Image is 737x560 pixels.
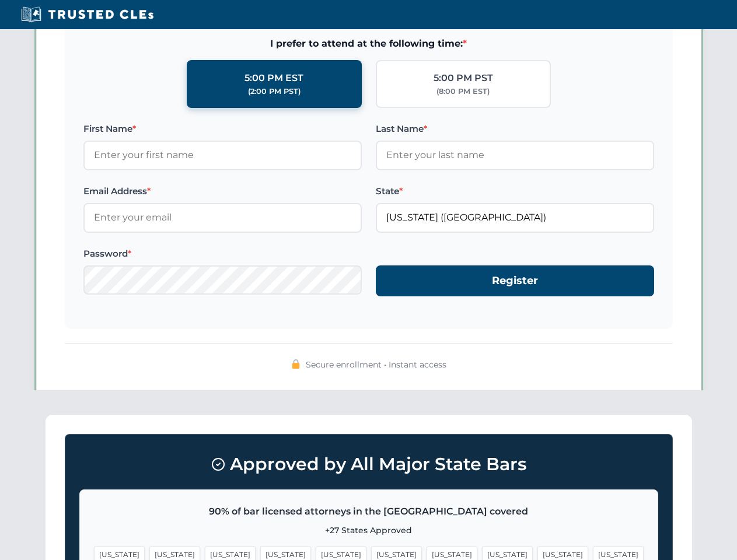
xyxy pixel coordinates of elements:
[434,71,493,86] div: 5:00 PM PST
[244,71,303,86] div: 5:00 PM EST
[83,36,654,51] span: I prefer to attend at the following time:
[83,122,362,136] label: First Name
[18,6,157,23] img: Trusted CLEs
[436,86,490,97] div: (8:00 PM EST)
[83,141,362,170] input: Enter your first name
[306,358,446,371] span: Secure enrollment • Instant access
[376,141,654,170] input: Enter your last name
[94,524,644,537] p: +27 States Approved
[291,359,301,369] img: 🔒
[79,449,658,480] h3: Approved by All Major State Bars
[94,504,644,519] p: 90% of bar licensed attorneys in the [GEOGRAPHIC_DATA] covered
[83,247,362,261] label: Password
[376,203,654,232] input: Florida (FL)
[248,86,301,97] div: (2:00 PM PST)
[376,122,654,136] label: Last Name
[376,184,654,198] label: State
[83,203,362,232] input: Enter your email
[376,265,654,296] button: Register
[83,184,362,198] label: Email Address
